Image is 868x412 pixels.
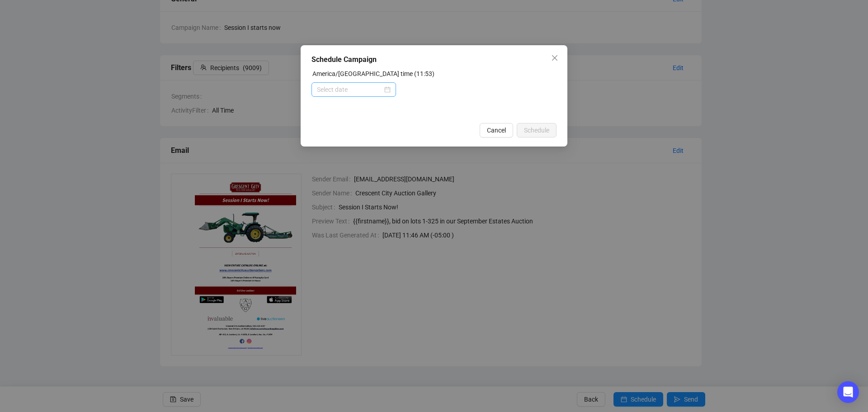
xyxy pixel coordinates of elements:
[312,70,434,77] label: America/Chicago time (11:53)
[517,123,557,137] button: Schedule
[317,85,382,95] input: Select date
[551,54,558,62] span: close
[837,381,859,403] div: Open Intercom Messenger
[547,51,562,65] button: Close
[487,125,506,135] span: Cancel
[311,54,557,65] div: Schedule Campaign
[480,123,513,137] button: Cancel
